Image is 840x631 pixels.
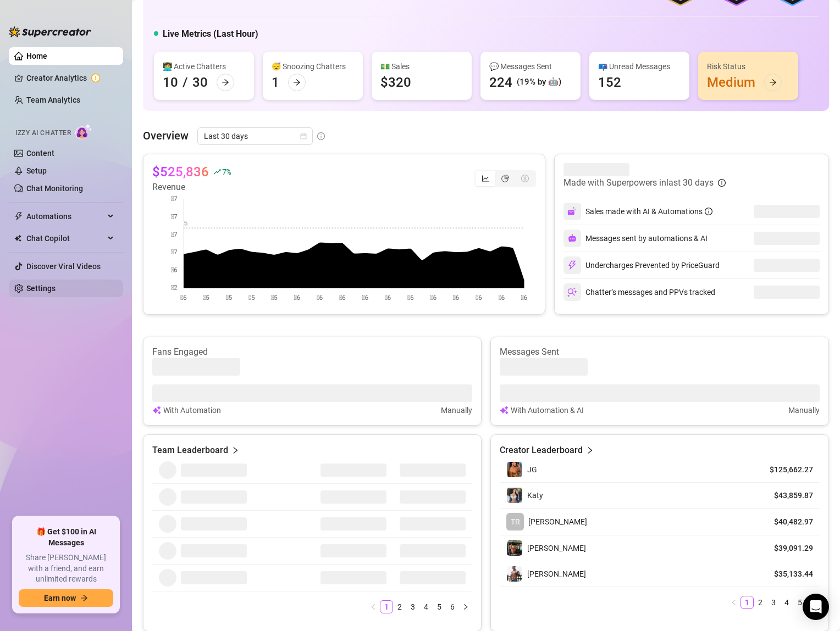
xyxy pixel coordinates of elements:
[727,596,740,609] li: Previous Page
[567,260,577,270] img: svg%3e
[14,234,21,242] img: Chat Copilot
[370,604,377,610] span: left
[501,175,509,182] span: pie-chart
[26,184,83,193] a: Chat Monitoring
[767,596,780,608] a: 3
[26,208,104,225] span: Automations
[192,74,208,91] div: 30
[222,79,229,86] span: arrow-right
[26,52,47,60] a: Home
[380,601,393,613] a: 1
[511,516,520,528] span: TR
[163,74,178,91] div: 10
[300,133,307,139] span: calendar
[763,464,813,475] article: $125,662.27
[204,128,306,144] span: Last 30 days
[272,60,354,72] div: 😴 Snoozing Chatters
[741,596,753,608] a: 1
[406,600,419,613] li: 3
[707,60,789,72] div: Risk Status
[380,600,393,613] li: 1
[407,601,419,613] a: 3
[769,79,777,86] span: arrow-right
[500,444,583,457] article: Creator Leaderboard
[586,444,594,457] span: right
[788,404,820,416] article: Manually
[507,488,522,503] img: Katy
[763,568,813,579] article: $35,133.44
[563,256,720,274] div: Undercharges Prevented by PriceGuard
[459,600,472,613] li: Next Page
[754,596,767,609] li: 2
[598,60,681,72] div: 📪 Unread Messages
[731,599,737,606] span: left
[567,287,577,297] img: svg%3e
[9,26,91,37] img: logo-BBDzfeDw.svg
[718,179,726,187] span: info-circle
[527,491,543,500] span: Katy
[26,149,54,158] a: Content
[419,600,433,613] li: 4
[500,346,820,358] article: Messages Sent
[585,205,712,217] div: Sales made with AI & Automations
[380,60,463,72] div: 💵 Sales
[489,60,572,72] div: 💬 Messages Sent
[152,346,472,358] article: Fans Engaged
[705,208,712,215] span: info-circle
[380,74,411,91] div: $320
[507,566,522,582] img: JUSTIN
[26,96,80,104] a: Team Analytics
[19,527,113,548] span: 🎁 Get $100 in AI Messages
[163,27,258,41] h5: Live Metrics (Last Hour)
[521,175,529,182] span: dollar-circle
[598,74,621,91] div: 152
[441,404,472,416] article: Manually
[163,404,221,416] article: With Automation
[213,168,221,176] span: rise
[763,490,813,501] article: $43,859.87
[511,404,584,416] article: With Automation & AI
[527,569,586,578] span: [PERSON_NAME]
[367,600,380,613] button: left
[563,230,708,247] div: Messages sent by automations & AI
[517,76,561,89] div: (19% by 🤖)
[14,212,23,221] span: thunderbolt
[15,128,71,138] span: Izzy AI Chatter
[317,132,325,140] span: info-circle
[433,600,446,613] li: 5
[272,74,279,91] div: 1
[740,596,754,609] li: 1
[568,234,577,243] img: svg%3e
[489,74,512,91] div: 224
[767,596,780,609] li: 3
[500,404,509,416] img: svg%3e
[26,69,114,87] a: Creator Analytics exclamation-circle
[19,589,113,607] button: Earn nowarrow-right
[152,444,228,457] article: Team Leaderboard
[80,594,88,602] span: arrow-right
[507,540,522,556] img: Nathan
[26,284,56,293] a: Settings
[152,181,230,194] article: Revenue
[446,600,459,613] li: 6
[793,596,806,609] li: 5
[528,517,587,526] span: [PERSON_NAME]
[367,600,380,613] li: Previous Page
[794,596,806,608] a: 5
[393,600,406,613] li: 2
[231,444,239,457] span: right
[474,170,536,187] div: segmented control
[446,601,458,613] a: 6
[19,552,113,585] span: Share [PERSON_NAME] with a friend, and earn unlimited rewards
[754,596,766,608] a: 2
[781,596,793,608] a: 4
[152,404,161,416] img: svg%3e
[163,60,245,72] div: 👩‍💻 Active Chatters
[44,594,76,602] span: Earn now
[563,176,714,189] article: Made with Superpowers in last 30 days
[507,462,522,477] img: JG
[420,601,432,613] a: 4
[143,127,189,144] article: Overview
[394,601,406,613] a: 2
[459,600,472,613] button: right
